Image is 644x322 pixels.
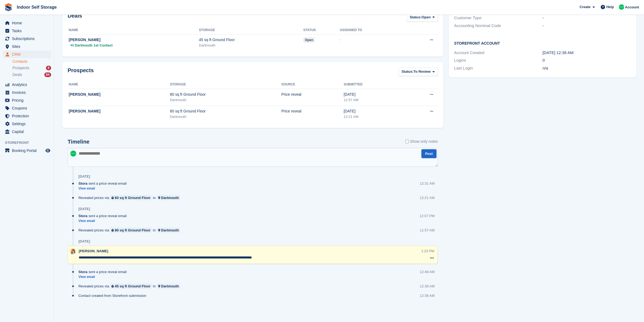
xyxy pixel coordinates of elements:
[78,174,90,179] div: [DATE]
[68,26,199,35] th: Name
[12,35,44,42] span: Subscriptions
[410,15,422,20] span: Status:
[421,248,434,254] div: 1:23 PM
[110,284,152,289] a: 45 sq ft Ground Floor
[543,23,631,29] div: -
[340,37,405,42] div: -
[420,213,435,218] div: 12:07 PM
[78,239,90,244] div: [DATE]
[78,186,129,191] a: View email
[79,249,108,253] span: [PERSON_NAME]
[78,275,129,279] a: View email
[75,43,113,48] span: Dartmouth 1st Contact
[70,248,76,254] img: Joanne Smith
[12,72,22,77] span: Deals
[45,147,51,154] a: Preview store
[12,112,44,120] span: Protection
[12,128,44,135] span: Capital
[70,151,76,157] img: Helen Nicholls
[3,120,51,128] a: menu
[78,213,129,218] div: sent a price reveal email
[44,72,51,77] div: 84
[454,15,543,21] div: Customer Type
[3,147,51,154] a: menu
[69,92,170,97] div: [PERSON_NAME]
[420,284,435,289] div: 12:38 AM
[170,114,281,119] div: Dartmouth
[454,65,543,71] div: Last Login
[199,26,303,35] th: Storage
[78,195,183,200] div: Revealed prices via in
[115,228,150,233] div: 80 sq ft Ground Floor
[170,92,281,97] div: 80 sq ft Ground Floor
[12,147,44,154] span: Booking Portal
[421,149,437,158] button: Post
[420,269,435,274] div: 12:48 AM
[12,19,44,27] span: Home
[12,81,44,88] span: Analytics
[344,80,403,89] th: Submitted
[420,181,435,186] div: 12:31 AM
[110,228,152,233] a: 80 sq ft Ground Floor
[161,284,179,289] div: Dartmouth
[78,269,129,274] div: sent a price reveal email
[12,27,44,35] span: Tasks
[12,97,44,104] span: Pricing
[161,195,179,200] div: Dartmouth
[68,13,82,23] h2: Deals
[12,89,44,96] span: Invoices
[454,50,543,56] div: Account Created
[170,97,281,103] div: Dartmouth
[420,228,435,233] div: 11:57 AM
[12,104,44,112] span: Coupons
[78,284,183,289] div: Revealed prices via in
[157,228,180,233] a: Dartmouth
[3,112,51,120] a: menu
[78,181,129,186] div: sent a price reveal email
[281,108,344,114] div: Price reveal
[4,3,12,11] img: stora-icon-8386f47178a22dfd0bd8f6a31ec36ba5ce8667c1dd55bd0f319d3a0aa187defe.svg
[12,72,51,78] a: Deals 84
[73,43,74,48] span: |
[454,23,543,29] div: Accounting Nominal Code
[340,26,405,35] th: Assigned to
[344,97,403,103] div: 11:57 AM
[3,51,51,58] a: menu
[68,139,90,145] h2: Timeline
[3,35,51,42] a: menu
[199,43,303,48] div: Dartmouth
[606,4,614,10] span: Help
[344,92,403,97] div: [DATE]
[12,51,44,58] span: CRM
[115,284,150,289] div: 45 sq ft Ground Floor
[199,37,303,43] div: 45 sq ft Ground Floor
[15,3,59,12] a: Indoor Self Storage
[414,69,431,74] span: To Review
[344,108,403,114] div: [DATE]
[78,228,183,233] div: Revealed prices via in
[68,67,94,77] h2: Prospects
[157,284,180,289] a: Dartmouth
[405,139,438,144] label: Show only notes
[420,195,435,200] div: 12:21 AM
[78,269,87,274] span: Stora
[3,128,51,135] a: menu
[543,65,631,71] div: n/a
[161,228,179,233] div: Dartmouth
[78,181,87,186] span: Stora
[3,89,51,96] a: menu
[170,108,281,114] div: 60 sq ft Ground Floor
[157,195,180,200] a: Dartmouth
[12,65,29,71] span: Prospects
[402,69,414,74] span: Status:
[405,139,409,144] input: Show only notes
[303,26,340,35] th: Status
[3,19,51,27] a: menu
[3,81,51,88] a: menu
[3,104,51,112] a: menu
[580,4,590,10] span: Create
[399,67,438,76] button: Status: To Review
[68,80,170,89] th: Name
[3,97,51,104] a: menu
[454,57,543,64] div: Logins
